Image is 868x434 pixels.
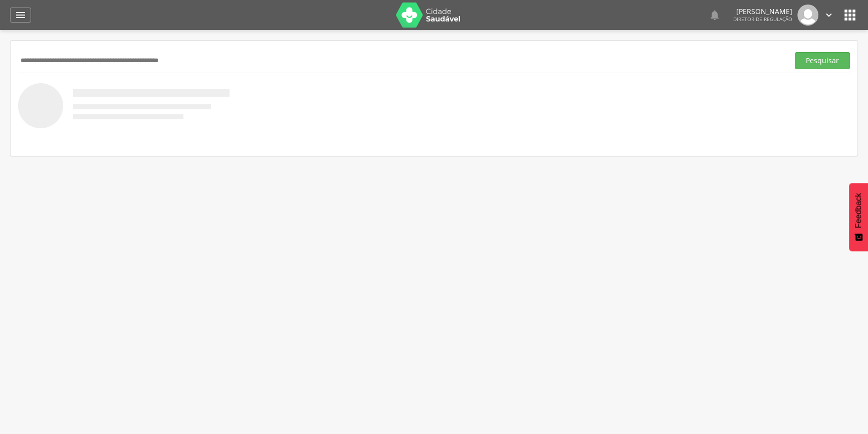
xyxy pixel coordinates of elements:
i:  [15,9,27,21]
i:  [823,10,834,21]
a:  [709,5,721,26]
span: Feedback [854,193,863,228]
a:  [10,8,31,23]
i:  [842,7,858,23]
button: Feedback - Mostrar pesquisa [849,183,868,251]
span: Diretor de regulação [733,16,792,23]
i:  [709,9,721,21]
a:  [823,5,834,26]
p: [PERSON_NAME] [733,8,792,15]
button: Pesquisar [795,52,850,69]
